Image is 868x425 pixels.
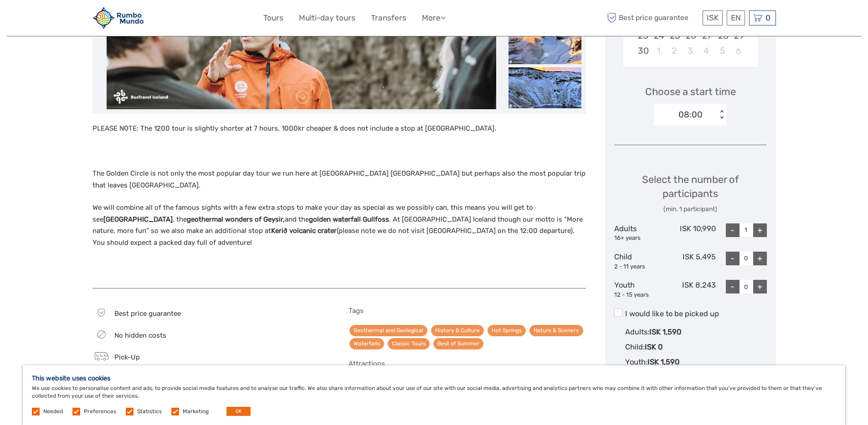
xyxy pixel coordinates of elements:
label: I would like to be picked up [614,309,767,319]
div: Choose Tuesday, December 2nd, 2025 [666,43,682,58]
div: + [753,280,767,293]
div: ISK 5,495 [665,252,716,271]
img: 874ed49f2f374b5bba315b954289e217_slider_thumbnail.jpeg [508,23,581,64]
label: Preferences [84,408,116,415]
h5: Attractions [349,359,586,368]
div: Choose Friday, December 5th, 2025 [714,43,730,58]
div: - [726,252,740,265]
div: ISK 8,243 [665,280,716,299]
div: Choose Wednesday, December 3rd, 2025 [682,43,698,58]
span: 0 [764,13,772,22]
div: Choose Saturday, December 6th, 2025 [730,43,746,58]
span: ISK 0 [645,343,663,351]
div: (min. 1 participant) [614,205,767,214]
button: OK [226,407,251,416]
div: + [753,223,767,237]
h5: Tags [349,307,586,315]
strong: golden waterfall Gullfoss [309,215,389,223]
div: Youth [614,280,665,299]
h5: This website uses cookies [32,374,836,382]
a: Waterfalls [349,338,384,349]
div: 12 - 15 years [614,291,665,299]
div: - [726,223,740,237]
a: Classic Tours [388,338,430,349]
a: Transfers [371,11,406,25]
div: Choose Monday, December 1st, 2025 [650,43,666,58]
div: 2 - 11 years [614,263,665,271]
span: Youth : [625,358,647,366]
span: ISK 1,590 [649,328,681,336]
div: Select the number of participants [614,172,767,214]
label: Statistics [137,408,162,415]
a: Multi-day tours [299,11,355,25]
span: Best price guarantee [114,309,181,318]
div: Choose Thursday, December 4th, 2025 [699,43,714,58]
strong: geothermal wonders of Geysir, [187,215,285,223]
a: Best of Summer [433,338,483,349]
span: ISK 1,590 [647,358,679,366]
span: ISK [707,13,719,22]
strong: Kerið volcanic crater [271,227,337,235]
div: < > [718,110,726,120]
p: We're away right now. Please check back later! [13,16,103,23]
div: 16+ years [614,234,665,243]
a: Geothermal and Geological [349,325,427,336]
div: - [726,280,740,293]
a: History & Culture [431,325,484,336]
span: Child : [625,343,645,351]
span: Pick-Up [114,353,140,361]
span: Best price guarantee [605,10,700,25]
a: Tours [263,11,283,25]
div: + [753,252,767,265]
div: We use cookies to personalise content and ads, to provide social media features and to analyse ou... [23,365,845,425]
button: Open LiveChat chat widget [105,14,116,25]
span: Choose a start time [645,85,736,99]
div: 08:00 [678,109,703,121]
img: e1361b234cc747f3b17931943d0d600e_slider_thumbnail.jpeg [508,67,581,108]
div: Child [614,252,665,271]
strong: [GEOGRAPHIC_DATA] [103,215,173,223]
p: The Golden Circle is not only the most popular day tour we run here at [GEOGRAPHIC_DATA] [GEOGRAP... [92,168,586,191]
span: Adults : [625,328,649,336]
img: 1892-3cdabdab-562f-44e9-842e-737c4ae7dc0a_logo_small.jpg [92,7,144,29]
a: Nature & Scenery [529,325,583,336]
a: More [422,11,446,25]
label: Marketing [183,408,209,415]
label: Needed [43,408,63,415]
div: ISK 10,990 [665,223,716,243]
div: EN [727,10,745,25]
span: No hidden costs [114,331,166,339]
span: PLEASE NOTE: The 1200 tour is slightly shorter at 7 hours, 1000kr cheaper & does not include a st... [92,124,496,132]
div: Choose Sunday, November 30th, 2025 [634,43,650,58]
a: Hot Springs [488,325,526,336]
p: We will combine all of the famous sights with a few extra stops to make your day as special as we... [92,202,586,248]
div: Adults [614,223,665,243]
